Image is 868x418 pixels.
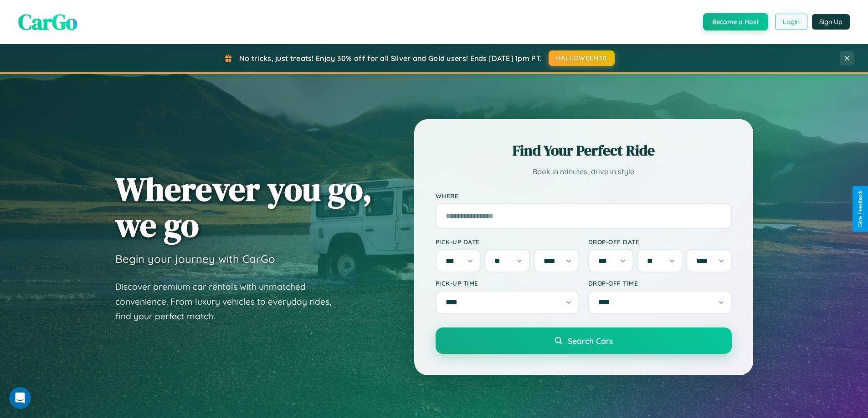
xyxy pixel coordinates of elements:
[436,141,732,161] h2: Find Your Perfect Ride
[436,192,732,200] label: Where
[568,336,613,346] span: Search Cars
[436,279,579,287] label: Pick-up Time
[18,7,77,37] span: CarGo
[115,279,343,324] p: Discover premium car rentals with unmatched convenience. From luxury vehicles to everyday rides, ...
[588,279,732,287] label: Drop-off Time
[775,14,807,30] button: Login
[588,238,732,246] label: Drop-off Date
[115,171,372,243] h1: Wherever you go, we go
[115,252,275,266] h3: Begin your journey with CarGo
[812,14,850,30] button: Sign Up
[857,191,863,227] div: Give Feedback
[9,387,31,409] iframe: Intercom live chat
[436,327,732,354] button: Search Cars
[436,165,732,178] p: Book in minutes, drive in style
[239,54,542,63] span: No tricks, just treats! Enjoy 30% off for all Silver and Gold users! Ends [DATE] 1pm PT.
[436,238,579,246] label: Pick-up Date
[703,13,768,30] button: Become a Host
[549,50,615,66] button: HALLOWEEN30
